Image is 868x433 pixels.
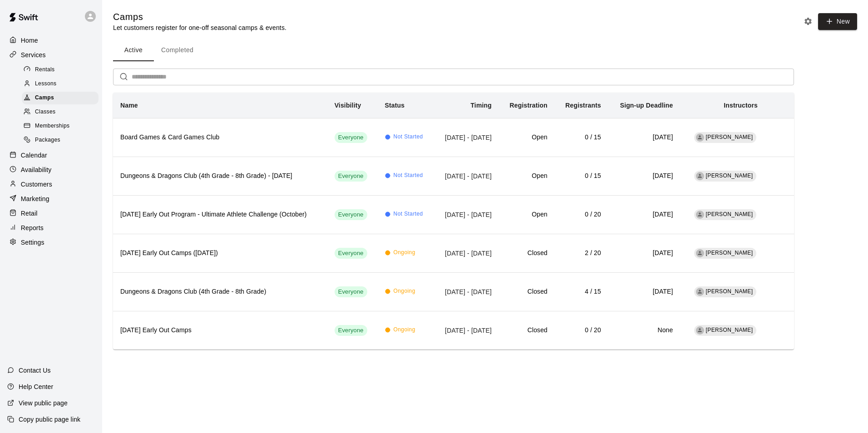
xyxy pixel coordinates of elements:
[35,122,69,131] span: Memberships
[35,93,54,103] span: Camps
[696,288,704,296] div: Nathan Ballagh
[616,325,673,335] h6: None
[434,272,499,311] td: [DATE] - [DATE]
[19,399,68,408] p: View public page
[706,327,753,333] span: [PERSON_NAME]
[616,210,673,220] h6: [DATE]
[21,180,52,189] p: Customers
[7,236,95,249] a: Settings
[335,102,361,109] b: Visibility
[434,195,499,234] td: [DATE] - [DATE]
[35,65,55,74] span: Rentals
[22,91,102,105] a: Camps
[562,210,601,220] h6: 0 / 20
[434,157,499,195] td: [DATE] - [DATE]
[22,119,102,133] a: Memberships
[506,325,547,335] h6: Closed
[562,133,601,143] h6: 0 / 15
[7,148,95,162] div: Calendar
[335,172,367,181] span: Everyone
[562,248,601,258] h6: 2 / 20
[335,133,367,142] span: Everyone
[7,207,95,220] a: Retail
[394,287,415,296] span: Ongoing
[562,325,601,335] h6: 0 / 20
[22,92,99,104] div: Camps
[470,102,492,109] b: Timing
[696,326,704,335] div: Nathan Ballagh
[506,210,547,220] h6: Open
[7,192,95,206] div: Marketing
[22,64,99,76] div: Rentals
[7,221,95,235] a: Reports
[22,63,102,77] a: Rentals
[22,77,102,91] a: Lessons
[22,120,99,133] div: Memberships
[510,102,547,109] b: Registration
[335,132,367,143] div: This service is visible to all of your customers
[120,287,320,297] h6: Dungeons & Dragons Club (4th Grade - 8th Grade)
[22,106,99,118] div: Classes
[696,211,704,219] div: Nathan Ballagh
[113,11,286,23] h5: Camps
[113,93,794,349] table: simple table
[394,248,415,257] span: Ongoing
[21,50,46,59] p: Services
[818,13,857,30] button: New
[434,234,499,272] td: [DATE] - [DATE]
[506,133,547,143] h6: Open
[801,15,815,28] button: Camp settings
[335,211,367,219] span: Everyone
[394,325,415,335] span: Ongoing
[19,415,80,424] p: Copy public page link
[22,134,99,147] div: Packages
[394,171,423,180] span: Not Started
[616,287,673,297] h6: [DATE]
[35,108,55,117] span: Classes
[706,134,753,140] span: [PERSON_NAME]
[616,133,673,143] h6: [DATE]
[562,171,601,181] h6: 0 / 15
[21,194,49,203] p: Marketing
[154,39,201,61] button: Completed
[120,210,320,220] h6: [DATE] Early Out Program - Ultimate Athlete Challenge (October)
[113,23,286,32] p: Let customers register for one-off seasonal camps & events.
[120,248,320,258] h6: [DATE] Early Out Camps ([DATE])
[335,325,367,336] div: This service is visible to all of your customers
[21,151,47,160] p: Calendar
[696,133,704,142] div: Nathan Ballagh
[335,326,367,335] span: Everyone
[7,177,95,191] a: Customers
[21,36,38,45] p: Home
[335,248,367,259] div: This service is visible to all of your customers
[21,238,44,247] p: Settings
[620,102,673,109] b: Sign-up Deadline
[35,79,57,89] span: Lessons
[120,133,320,143] h6: Board Games & Card Games Club
[434,118,499,157] td: [DATE] - [DATE]
[120,171,320,181] h6: Dungeons & Dragons Club (4th Grade - 8th Grade) - [DATE]
[120,102,138,109] b: Name
[696,172,704,180] div: Nathan Ballagh
[394,210,423,219] span: Not Started
[35,136,60,145] span: Packages
[335,288,367,296] span: Everyone
[7,48,95,62] a: Services
[724,102,758,109] b: Instructors
[706,211,753,217] span: [PERSON_NAME]
[335,209,367,220] div: This service is visible to all of your customers
[19,366,51,375] p: Contact Us
[7,34,95,47] a: Home
[335,249,367,258] span: Everyone
[706,172,753,179] span: [PERSON_NAME]
[120,325,320,335] h6: [DATE] Early Out Camps
[335,171,367,182] div: This service is visible to all of your customers
[21,209,38,218] p: Retail
[706,250,753,256] span: [PERSON_NAME]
